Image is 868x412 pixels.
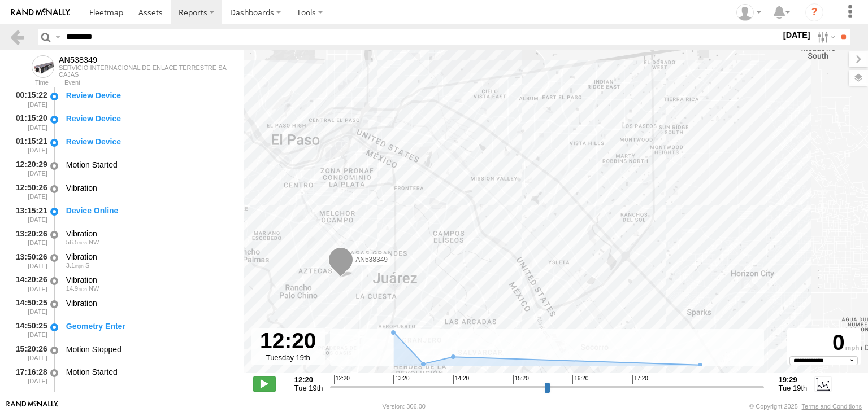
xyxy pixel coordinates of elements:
[6,401,58,412] a: Visit our Website
[9,250,49,271] div: 13:50:26 [DATE]
[66,275,233,285] div: Vibration
[9,319,49,340] div: 14:50:25 [DATE]
[11,8,70,16] img: rand-logo.svg
[89,239,99,246] span: Heading: 298
[779,384,808,392] span: Tue 19th Aug 2025
[9,29,25,45] a: Back to previous Page
[66,321,233,331] div: Geometry Enter
[66,183,233,193] div: Vibration
[572,375,588,384] span: 16:20
[789,330,859,356] div: 0
[9,89,49,109] div: 00:15:22 [DATE]
[66,252,233,262] div: Vibration
[9,135,49,156] div: 01:15:21 [DATE]
[66,160,233,170] div: Motion Started
[53,29,62,45] label: Search Query
[9,80,49,86] div: Time
[513,375,529,384] span: 15:20
[59,71,227,78] div: CAJAS
[64,80,244,86] div: Event
[453,375,469,384] span: 14:20
[294,384,323,392] span: Tue 19th Aug 2025
[9,112,49,133] div: 01:15:20 [DATE]
[66,344,233,354] div: Motion Stopped
[66,113,233,124] div: Review Device
[66,229,233,239] div: Vibration
[66,205,233,216] div: Device Online
[9,227,49,248] div: 13:20:26 [DATE]
[59,55,227,64] div: AN538349 - View Asset History
[66,298,233,308] div: Vibration
[334,375,350,384] span: 12:20
[749,403,862,410] div: © Copyright 2025 -
[9,273,49,294] div: 14:20:26 [DATE]
[781,29,813,41] label: [DATE]
[9,181,49,202] div: 12:50:26 [DATE]
[732,4,765,21] div: Irving Rodriguez
[66,285,87,292] span: 14.9
[393,375,409,384] span: 13:20
[66,367,233,377] div: Motion Started
[294,375,323,384] strong: 12:20
[9,296,49,317] div: 14:50:25 [DATE]
[9,204,49,225] div: 13:15:21 [DATE]
[59,64,227,71] div: SERVICIO INTERNACIONAL DE ENLACE TERRESTRE SA
[9,388,49,409] div: 17:46:27 [DATE]
[383,403,426,410] div: Version: 306.00
[253,376,276,391] label: Play/Stop
[632,375,648,384] span: 17:20
[66,390,233,400] div: Vibration
[66,239,87,246] span: 56.5
[9,158,49,179] div: 12:20:29 [DATE]
[9,366,49,387] div: 17:16:28 [DATE]
[66,90,233,100] div: Review Device
[85,262,89,269] span: Heading: 187
[89,285,99,292] span: Heading: 331
[779,375,808,384] strong: 19:29
[66,262,84,269] span: 3.1
[805,3,823,21] i: ?
[355,256,388,264] span: AN538349
[66,137,233,147] div: Review Device
[802,403,862,410] a: Terms and Conditions
[9,343,49,363] div: 15:20:26 [DATE]
[813,29,837,45] label: Search Filter Options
